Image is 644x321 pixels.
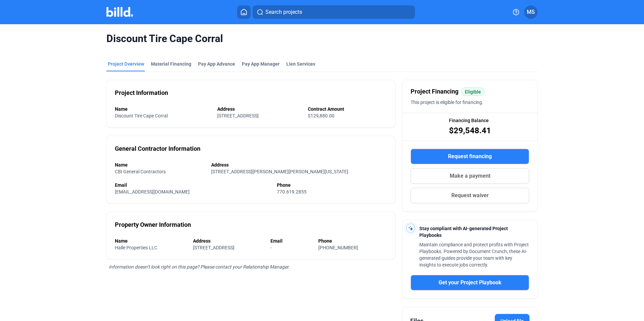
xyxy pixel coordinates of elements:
div: Address [217,106,301,112]
span: [STREET_ADDRESS] [193,245,234,250]
span: Search projects [265,8,302,16]
div: Name [115,238,186,244]
div: Phone [277,182,387,188]
mat-chip: Eligible [461,87,485,96]
div: General Contractor Information [115,144,200,153]
span: 770.619.2855 [277,189,307,194]
span: [STREET_ADDRESS][PERSON_NAME][PERSON_NAME][US_STATE] [211,169,348,174]
div: Email [270,238,312,244]
span: Project Financing [411,87,458,96]
span: $29,548.41 [449,125,491,136]
span: Discount Tire Cape Corral [106,32,538,45]
span: This project is eligible for financing. [411,100,483,105]
button: Get your Project Playbook [411,275,529,290]
span: Maintain compliance and protect profits with Project Playbooks. Powered by Document Crunch, these... [419,242,529,267]
div: Email [115,182,270,188]
span: - [270,245,272,250]
span: Get your Project Playbook [439,279,502,287]
span: Request financing [448,152,492,160]
span: Halle Properties LLC [115,245,157,250]
div: Property Owner Information [115,220,191,229]
span: Pay App Manager [242,61,280,67]
div: Address [193,238,263,244]
div: Name [115,162,204,168]
button: MS [524,5,538,19]
div: Name [115,106,211,112]
div: Project Information [115,88,168,98]
div: Address [211,162,387,168]
button: Request financing [411,149,529,164]
button: Search projects [253,5,415,19]
button: Request waiver [411,188,529,203]
span: CBI General Contractors [115,169,166,174]
span: Information doesn’t look right on this page? Please contact your Relationship Manager. [109,264,290,270]
span: Make a payment [450,172,490,180]
span: $129,880.00 [308,113,334,118]
span: [STREET_ADDRESS] [217,113,259,118]
img: Billd Company Logo [106,7,133,17]
div: Material Financing [151,61,191,67]
div: Contract Amount [308,106,387,112]
span: [PHONE_NUMBER] [318,245,358,250]
span: Financing Balance [449,117,489,124]
span: Stay compliant with AI-generated Project Playbooks [419,226,508,238]
span: Request waiver [451,191,489,200]
span: Discount Tire Cape Corral [115,113,168,118]
div: Pay App Advance [198,61,235,67]
div: Lien Services [286,61,315,67]
div: Project Overview [108,61,144,67]
span: MS [527,8,535,16]
button: Make a payment [411,168,529,184]
div: Phone [318,238,387,244]
span: [EMAIL_ADDRESS][DOMAIN_NAME] [115,189,190,194]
